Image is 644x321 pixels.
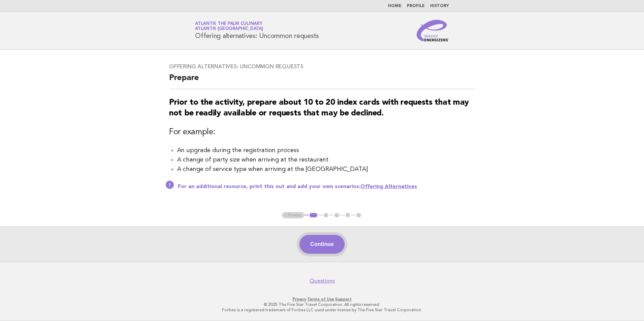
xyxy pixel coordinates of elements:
a: Home [388,4,401,8]
a: Terms of Use [307,297,334,301]
h1: Offering alternatives: Uncommon requests [195,22,319,39]
a: Support [335,297,352,301]
a: Profile [407,4,425,8]
a: Privacy [293,297,306,301]
span: Atlantis [GEOGRAPHIC_DATA] [195,27,263,31]
h3: Offering alternatives: Uncommon requests [169,63,475,70]
h3: For example: [169,127,475,138]
button: 1 [309,212,318,219]
li: An upgrade during the registration process [177,146,475,155]
a: Offering Alternatives [360,184,417,189]
a: History [430,4,449,8]
li: A change of service type when arriving at the [GEOGRAPHIC_DATA] [177,165,475,174]
button: Continue [299,235,344,254]
strong: Prior to the activity, prepare about 10 to 20 index cards with requests that may not be readily a... [169,99,469,117]
a: Questions [310,278,335,284]
p: Forbes is a registered trademark of Forbes LLC used under license by The Five Star Travel Corpora... [116,307,528,313]
img: Service Energizers [417,20,449,41]
p: · · [116,296,528,302]
a: Atlantis The Palm CulinaryAtlantis [GEOGRAPHIC_DATA] [195,22,263,31]
p: © 2025 The Five Star Travel Corporation. All rights reserved. [116,302,528,307]
li: A change of party size when arriving at the restaurant [177,155,475,165]
p: For an additional resource, print this out and add your own scenarios: [178,183,475,190]
h2: Prepare [169,73,475,89]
